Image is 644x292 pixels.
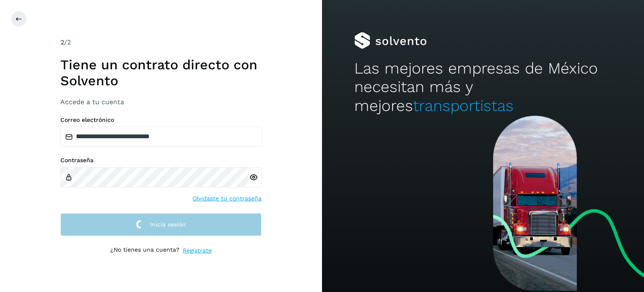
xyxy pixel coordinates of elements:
[60,38,64,46] span: 2
[60,116,262,124] label: Correo electrónico
[110,246,179,255] p: ¿No tienes una cuenta?
[413,97,514,115] span: transportistas
[150,221,186,227] span: Inicia sesión
[60,157,262,164] label: Contraseña
[60,57,262,89] h1: Tiene un contrato directo con Solvento
[60,213,262,236] button: Inicia sesión
[60,37,262,47] div: /2
[183,246,212,255] a: Regístrate
[192,194,262,203] a: Olvidaste tu contraseña
[60,98,262,106] h3: Accede a tu cuenta
[354,59,612,115] h2: Las mejores empresas de México necesitan más y mejores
